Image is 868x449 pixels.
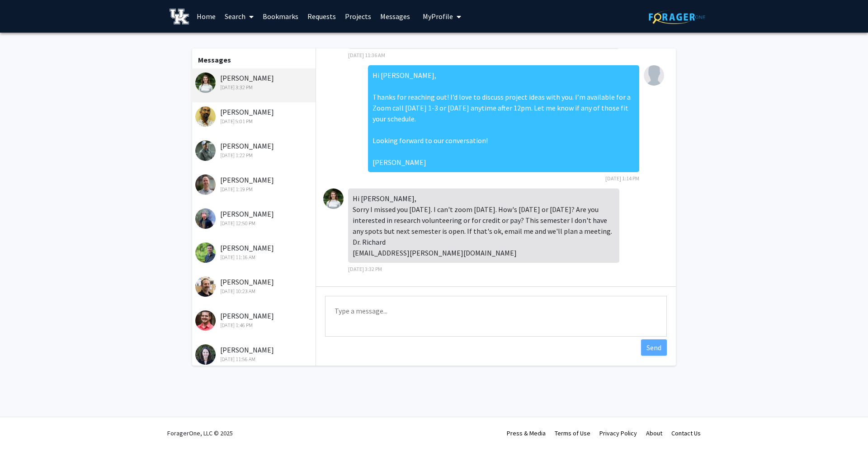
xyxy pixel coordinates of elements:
[195,344,313,363] div: [PERSON_NAME]
[195,185,313,193] div: [DATE] 1:19 PM
[195,242,216,263] img: Jakub Famulski
[555,429,590,437] a: Terms of Use
[192,0,220,32] a: Home
[323,188,344,209] img: Erin Richard
[340,0,376,32] a: Projects
[325,296,667,337] textarea: Message
[195,72,216,93] img: Erin Richard
[649,10,705,24] img: ForagerOne Logo
[195,106,216,127] img: David McLetchie
[195,117,313,126] div: [DATE] 5:01 PM
[605,175,639,182] span: [DATE] 1:14 PM
[258,0,303,32] a: Bookmarks
[195,310,216,331] img: Michael Tackenberg
[195,310,313,329] div: [PERSON_NAME]
[7,408,38,442] iframe: Chat
[195,253,313,261] div: [DATE] 11:16 AM
[195,140,216,161] img: David Westneat
[348,266,382,272] span: [DATE] 3:32 PM
[641,339,667,356] button: Send
[671,429,701,437] a: Contact Us
[195,355,313,363] div: [DATE] 11:56 AM
[195,242,313,261] div: [PERSON_NAME]
[507,429,546,437] a: Press & Media
[195,219,313,227] div: [DATE] 12:50 PM
[195,151,313,159] div: [DATE] 1:22 PM
[220,0,258,32] a: Search
[195,321,313,329] div: [DATE] 1:46 PM
[195,140,313,159] div: [PERSON_NAME]
[195,208,313,227] div: [PERSON_NAME]
[368,65,639,172] div: Hi [PERSON_NAME], Thanks for reaching out! I’d love to discuss project ideas with you. I’m availa...
[195,174,216,195] img: Jake Ferguson
[195,72,313,92] div: [PERSON_NAME]
[195,287,313,295] div: [DATE] 10:23 AM
[195,276,313,295] div: [PERSON_NAME]
[195,174,313,193] div: [PERSON_NAME]
[170,9,189,24] img: University of Kentucky Logo
[646,429,662,437] a: About
[303,0,340,32] a: Requests
[376,0,415,32] a: Messages
[195,83,313,92] div: [DATE] 3:32 PM
[599,429,637,437] a: Privacy Policy
[195,276,216,297] img: Ashley Seifert
[195,344,216,365] img: Catherine Linnen
[195,106,313,126] div: [PERSON_NAME]
[348,188,619,263] div: Hi [PERSON_NAME], Sorry I missed you [DATE]. I can't zoom [DATE]. How's [DATE] or [DATE]? Are you...
[423,12,453,21] span: My Profile
[644,65,664,86] img: Hasan Hadi
[167,417,233,449] div: ForagerOne, LLC © 2025
[348,52,385,58] span: [DATE] 11:36 AM
[198,55,231,64] b: Messages
[195,208,216,229] img: Jeremy Van Cleve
